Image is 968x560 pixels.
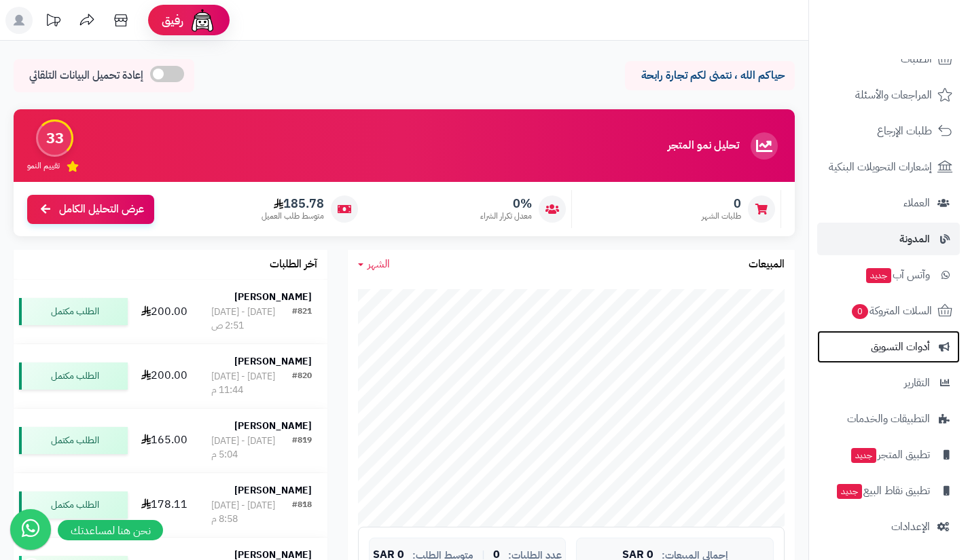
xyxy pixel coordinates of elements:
span: العملاء [903,193,930,212]
a: تحديثات المنصة [36,7,70,37]
h3: تحليل نمو المتجر [668,140,739,152]
img: ai-face.png [189,7,216,34]
a: عرض التحليل الكامل [27,195,154,224]
div: الطلب مكتمل [19,362,128,390]
a: الشهر [358,257,390,272]
a: الإعدادات [817,510,960,543]
span: السلات المتروكة [850,301,932,320]
a: وآتس آبجديد [817,259,960,291]
div: [DATE] - [DATE] 11:44 م [211,370,292,397]
a: تطبيق المتجرجديد [817,438,960,471]
span: 0% [480,196,532,211]
span: تطبيق المتجر [850,445,930,464]
span: 185.78 [262,196,324,211]
a: العملاء [817,187,960,219]
span: تطبيق نقاط البيع [836,481,930,500]
span: المراجعات والأسئلة [855,86,932,105]
a: المراجعات والأسئلة [817,79,960,111]
td: 165.00 [133,409,196,472]
div: [DATE] - [DATE] 5:04 م [211,434,292,462]
span: متوسط طلب العميل [262,210,324,222]
p: حياكم الله ، نتمنى لكم تجارة رابحة [635,68,785,83]
span: معدل تكرار الشراء [480,210,532,222]
span: إعادة تحميل البيانات التلقائي [29,68,143,83]
span: أدوات التسويق [871,337,930,356]
span: وآتس آب [865,265,930,284]
a: السلات المتروكة0 [817,295,960,327]
span: الإعدادات [891,517,930,536]
td: 200.00 [133,344,196,408]
span: طلبات الشهر [702,210,741,222]
div: الطلب مكتمل [19,491,128,519]
div: الطلب مكتمل [19,298,128,325]
div: #818 [292,499,312,526]
a: أدوات التسويق [817,331,960,363]
a: المدونة [817,223,960,255]
span: طلبات الإرجاع [877,122,932,141]
span: 0 [852,304,868,319]
span: الشهر [368,256,390,272]
strong: [PERSON_NAME] [234,483,312,498]
span: جديد [851,448,876,463]
strong: [PERSON_NAME] [234,290,312,304]
span: | [482,550,485,560]
span: 0 [702,196,741,211]
div: #821 [292,305,312,333]
h3: آخر الطلبات [270,259,317,271]
span: عرض التحليل الكامل [59,202,144,217]
a: تطبيق نقاط البيعجديد [817,474,960,507]
span: التطبيقات والخدمات [847,409,930,428]
div: #820 [292,370,312,397]
strong: [PERSON_NAME] [234,419,312,433]
span: المدونة [899,229,930,248]
span: جديد [866,268,891,283]
span: التقارير [904,373,930,392]
a: التطبيقات والخدمات [817,403,960,435]
span: تقييم النمو [27,160,60,172]
span: إشعارات التحويلات البنكية [829,157,932,176]
div: [DATE] - [DATE] 2:51 ص [211,305,292,333]
h3: المبيعات [749,259,785,271]
div: [DATE] - [DATE] 8:58 م [211,499,292,526]
a: طلبات الإرجاع [817,115,960,147]
div: الطلب مكتمل [19,427,128,454]
div: #819 [292,434,312,462]
strong: [PERSON_NAME] [234,354,312,369]
span: رفيق [162,12,183,29]
a: الطلبات [817,43,960,75]
td: 178.11 [133,473,196,537]
a: إشعارات التحويلات البنكية [817,151,960,183]
a: التقارير [817,367,960,399]
span: جديد [837,484,862,499]
img: logo-2.png [876,38,955,67]
span: الطلبات [901,50,932,69]
td: 200.00 [133,280,196,343]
